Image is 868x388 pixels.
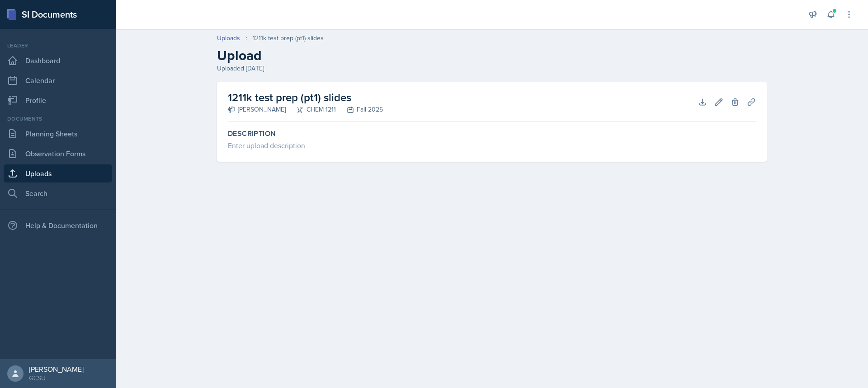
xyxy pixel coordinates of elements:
[228,140,756,151] div: Enter upload description
[4,184,112,202] a: Search
[4,91,112,109] a: Profile
[217,64,767,73] div: Uploaded [DATE]
[4,71,112,89] a: Calendar
[29,374,84,383] div: GCSU
[4,125,112,143] a: Planning Sheets
[4,42,112,50] div: Leader
[217,47,767,64] h2: Upload
[29,365,84,374] div: [PERSON_NAME]
[228,89,383,106] h2: 1211k test prep (pt1) slides
[4,216,112,234] div: Help & Documentation
[228,129,756,138] label: Description
[336,105,383,114] div: Fall 2025
[4,115,112,123] div: Documents
[286,105,336,114] div: CHEM 1211
[253,33,324,43] div: 1211k test prep (pt1) slides
[217,33,240,43] a: Uploads
[4,51,112,70] a: Dashboard
[4,164,112,182] a: Uploads
[228,105,286,114] div: [PERSON_NAME]
[4,145,112,163] a: Observation Forms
